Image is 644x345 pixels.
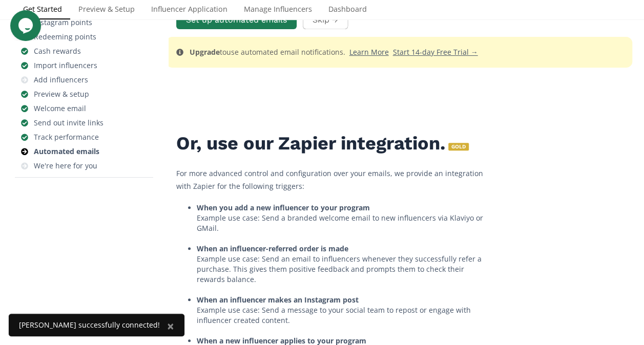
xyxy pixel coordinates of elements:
iframe: chat widget [10,10,43,41]
div: Automated emails [34,146,99,157]
a: Start 14-day Free Trial → [393,47,478,57]
div: Instagram points [34,17,92,28]
strong: When an influencer-referred order is made [197,244,348,253]
div: Send out invite links [34,118,103,128]
strong: When you add a new influencer to your program [197,203,370,212]
div: Cash rewards [34,46,81,56]
span: to use automated email notifications. [190,47,478,57]
div: Preview & setup [34,89,89,99]
div: Import influencers [34,60,97,71]
li: Example use case: Send a message to your social team to repost or engage with influencer created ... [197,295,484,326]
div: Welcome email [34,103,86,114]
button: Close [157,314,184,338]
strong: Upgrade [190,47,220,57]
div: Track performance [34,132,99,142]
a: GOLD [445,130,469,155]
a: Learn More [349,47,389,57]
span: × [167,317,174,334]
h2: Or, use our Zapier integration. [176,132,484,154]
p: For more advanced control and configuration over your emails, we provide an integration with Zapi... [176,167,484,192]
div: Redeeming points [34,32,96,42]
li: Example use case: Send an email to influencers whenever they successfully refer a purchase. This ... [197,244,484,285]
li: Example use case: Send a branded welcome email to new influencers via Klaviyo or GMail. [197,203,484,233]
strong: When an influencer makes an Instagram post [197,295,359,305]
div: We're here for you [34,161,97,171]
div: Add influencers [34,75,88,85]
span: GOLD [448,143,469,150]
div: [PERSON_NAME] successfully connected! [19,320,160,330]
